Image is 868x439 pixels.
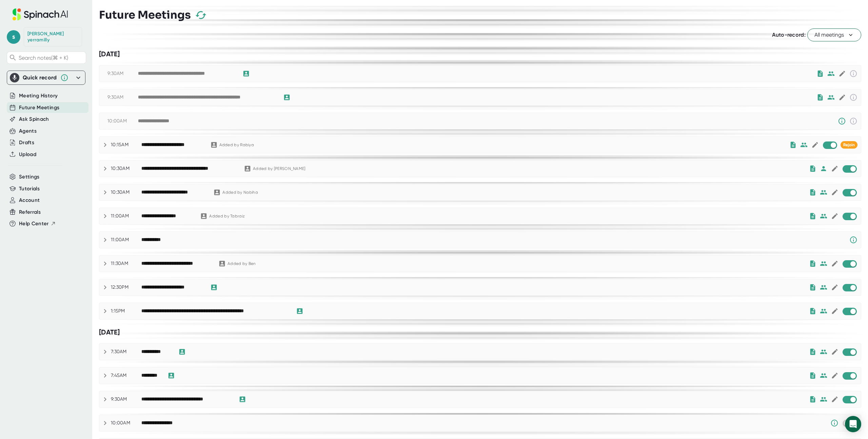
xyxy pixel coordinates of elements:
[830,419,839,427] svg: Someone has manually disabled Spinach from this meeting.
[111,420,141,426] div: 10:00AM
[111,166,141,172] div: 10:30AM
[772,32,806,38] span: Auto-record:
[849,236,857,244] svg: Spinach requires a video conference link.
[228,261,258,266] div: Added by Ben
[107,118,138,124] div: 10:00AM
[19,55,68,61] span: Search notes (⌘ + K)
[19,220,49,228] span: Help Center
[111,213,141,219] div: 11:00AM
[849,70,857,78] svg: This event has already passed
[99,50,861,58] div: [DATE]
[27,31,78,43] div: sumant yerramilly
[111,373,141,379] div: 7:45AM
[7,30,20,44] span: s
[841,141,857,149] button: Rejoin
[253,166,305,171] div: Added by [PERSON_NAME]
[111,308,141,314] div: 1:15PM
[19,173,40,181] button: Settings
[99,8,191,21] h3: Future Meetings
[111,142,141,148] div: 10:15AM
[843,142,855,147] span: Rejoin
[838,117,846,125] svg: Someone has manually disabled Spinach from this meeting.
[19,208,41,216] button: Referrals
[111,261,141,267] div: 11:30AM
[19,115,49,123] button: Ask Spinach
[814,31,854,39] span: All meetings
[19,104,59,112] button: Future Meetings
[849,93,857,101] svg: This event has already passed
[111,349,141,355] div: 7:30AM
[209,214,245,219] div: Added by Tabraiz
[849,117,857,125] svg: This event has already passed
[107,71,138,77] div: 9:30AM
[845,416,861,432] div: Open Intercom Messenger
[19,92,58,100] button: Meeting History
[99,328,861,337] div: [DATE]
[10,71,82,84] div: Quick record
[807,28,861,41] button: All meetings
[19,127,37,135] button: Agents
[23,74,57,81] div: Quick record
[19,220,56,228] button: Help Center
[111,237,141,243] div: 11:00AM
[111,284,141,290] div: 12:30PM
[19,139,34,147] button: Drafts
[219,142,254,148] div: Added by Rabiya
[111,189,141,195] div: 10:30AM
[107,94,138,100] div: 9:30AM
[111,396,141,402] div: 9:30AM
[222,190,258,195] div: Added by Nabiha
[19,185,40,193] button: Tutorials
[19,151,36,158] button: Upload
[19,196,40,204] button: Account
